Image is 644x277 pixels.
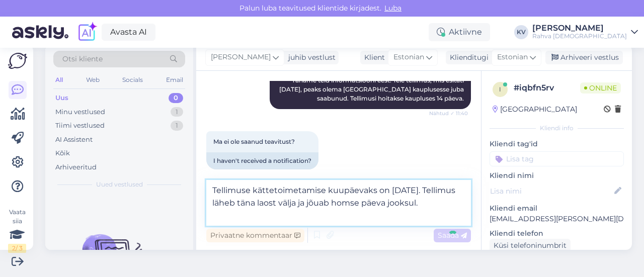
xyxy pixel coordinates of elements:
input: Lisa tag [490,151,624,166]
div: Rahva [DEMOGRAPHIC_DATA] [532,32,627,40]
img: Askly Logo [8,53,27,69]
div: Vaata siia [8,208,26,253]
div: 1 [171,107,183,117]
div: # iqbfn5rv [514,82,580,94]
div: Aktiivne [429,23,490,41]
p: Kliendi nimi [490,170,624,181]
div: Küsi telefoninumbrit [490,239,571,252]
p: Kliendi telefon [490,228,624,239]
div: Arhiveeri vestlus [545,51,623,64]
p: [EMAIL_ADDRESS][PERSON_NAME][DOMAIN_NAME] [490,214,624,224]
span: i [499,85,501,93]
div: Tiimi vestlused [55,121,105,131]
a: [PERSON_NAME]Rahva [DEMOGRAPHIC_DATA] [532,24,638,40]
a: Avasta AI [102,24,155,41]
div: Kõik [55,148,70,158]
div: KV [514,25,528,39]
span: Täname teid informatsiooni eest. Teie tellimus, mis esitati [DATE], peaks olema [GEOGRAPHIC_DATA]... [279,76,465,102]
span: Ma ei ole saanud teavitust? [213,138,295,145]
span: Luba [381,4,405,13]
div: Uus [55,93,68,103]
div: [GEOGRAPHIC_DATA] [493,104,577,115]
img: explore-ai [76,22,98,43]
div: All [53,73,65,86]
span: Nähtud ✓ 11:40 [429,110,468,117]
p: Kliendi tag'id [490,139,624,149]
span: Estonian [393,52,424,63]
div: I haven't received a notification? [206,152,318,169]
div: [PERSON_NAME] [532,24,627,32]
div: 0 [169,93,183,103]
div: Web [84,73,102,86]
div: 1 [171,121,183,131]
div: Klienditugi [446,52,489,63]
span: [PERSON_NAME] [211,52,271,63]
span: 11:40 [209,170,247,177]
p: Kliendi email [490,203,624,214]
div: Arhiveeritud [55,162,97,172]
span: Otsi kliente [62,54,103,64]
div: juhib vestlust [284,52,336,63]
span: Uued vestlused [96,180,143,189]
div: Socials [120,73,145,86]
span: Online [580,82,621,94]
div: 2 / 3 [8,244,26,253]
span: Estonian [497,52,528,63]
div: Email [164,73,185,86]
input: Lisa nimi [490,186,612,197]
div: Minu vestlused [55,107,105,117]
div: Kliendi info [490,124,624,133]
div: Klient [360,52,385,63]
div: AI Assistent [55,135,93,145]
